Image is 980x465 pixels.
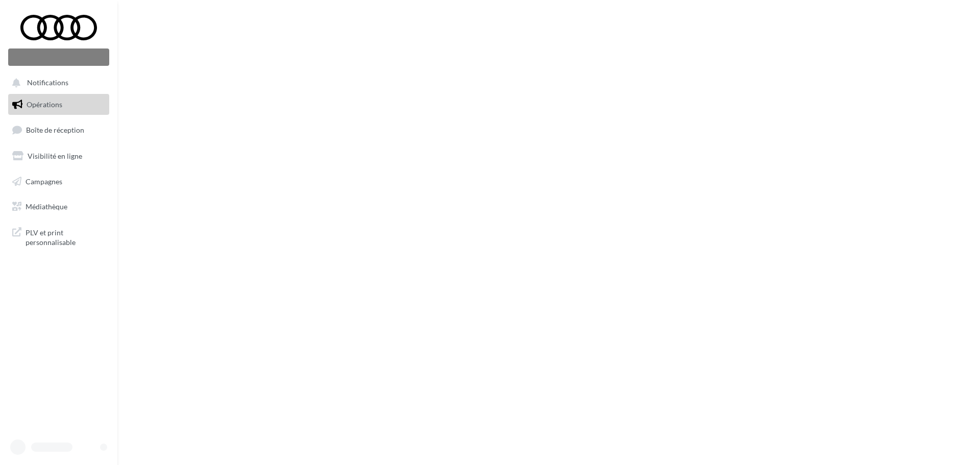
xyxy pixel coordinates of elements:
span: PLV et print personnalisable [26,226,105,248]
span: Visibilité en ligne [28,152,82,160]
span: Boîte de réception [26,126,84,134]
a: PLV et print personnalisable [6,222,111,252]
a: Visibilité en ligne [6,145,111,167]
a: Campagnes [6,171,111,192]
span: Opérations [27,100,62,109]
span: Notifications [27,79,68,87]
a: Médiathèque [6,196,111,217]
a: Opérations [6,94,111,115]
span: Médiathèque [26,202,67,211]
div: Nouvelle campagne [8,48,109,66]
span: Campagnes [26,177,62,185]
a: Boîte de réception [6,119,111,141]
